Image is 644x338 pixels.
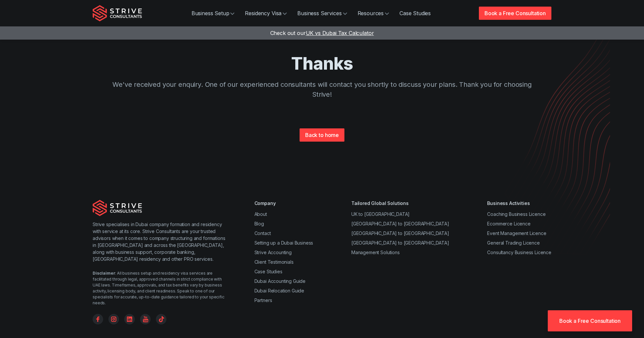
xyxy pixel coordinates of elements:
a: Instagram [108,314,119,324]
h1: Thanks [111,53,533,74]
a: Resources [352,7,395,20]
a: Check out ourUK vs Dubai Tax Calculator [270,30,374,36]
a: [GEOGRAPHIC_DATA] to [GEOGRAPHIC_DATA] [351,240,449,246]
img: Strive Consultants [93,5,142,21]
a: Business Services [292,7,352,20]
a: Ecommerce Licence [487,221,530,226]
a: Business Setup [186,7,240,20]
a: Book a Free Consultation [479,7,551,20]
strong: Disclaimer [93,271,115,276]
a: Management Solutions [351,250,400,255]
a: TikTok [156,314,166,324]
p: Strive specialises in Dubai company formation and residency with service at its core. Strive Cons... [93,221,228,262]
div: Tailored Global Solutions [351,200,449,207]
img: Strive Consultants [93,200,142,216]
a: Strive Accounting [254,250,292,255]
a: Contact [254,230,271,236]
a: UK to [GEOGRAPHIC_DATA] [351,211,410,217]
a: Linkedin [124,314,135,324]
a: Book a Free Consultation [548,310,632,331]
a: Dubai Accounting Guide [254,278,306,284]
a: General Trading Licence [487,240,540,246]
a: YouTube [140,314,151,324]
a: Coaching Business Licence [487,211,545,217]
a: Setting up a Dubai Business [254,240,313,246]
a: Partners [254,297,272,303]
a: Case Studies [254,269,282,274]
a: [GEOGRAPHIC_DATA] to [GEOGRAPHIC_DATA] [351,230,449,236]
a: Client Testimonials [254,259,294,265]
a: Back to home [300,128,344,142]
a: Blog [254,221,264,226]
a: Residency Visa [240,7,292,20]
div: Company [254,200,313,207]
a: [GEOGRAPHIC_DATA] to [GEOGRAPHIC_DATA] [351,221,449,226]
a: Dubai Relocation Guide [254,288,304,293]
a: Consultancy Business Licence [487,250,551,255]
a: Event Management Licence [487,230,546,236]
a: Facebook [93,314,103,324]
a: About [254,211,267,217]
p: We've received your enquiry. One of our experienced consultants will contact you shortly to discu... [111,80,533,99]
div: Business Activities [487,200,551,207]
span: UK vs Dubai Tax Calculator [306,30,374,36]
div: : All business setup and residency visa services are facilitated through legal, approved channels... [93,270,228,306]
a: Case Studies [394,7,436,20]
